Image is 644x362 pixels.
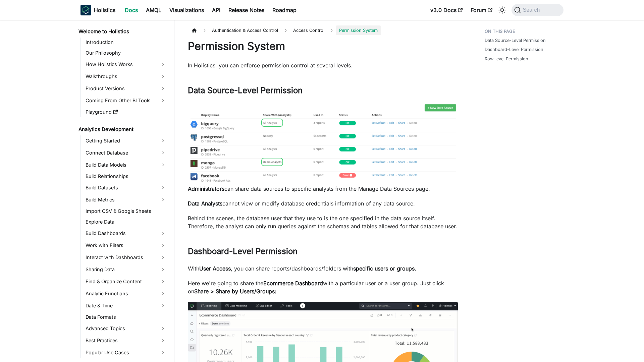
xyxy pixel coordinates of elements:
[188,199,458,207] p: cannot view or modify database credentials information of any data source.
[290,25,328,35] a: Access Control
[521,7,544,13] span: Search
[84,323,168,334] a: Advanced Topics
[84,194,168,205] a: Build Metrics
[188,214,458,230] p: Behind the scenes, the database user that they use to is the one specified in the data source its...
[188,25,458,35] nav: Breadcrumbs
[84,107,168,117] a: Playground
[84,182,168,193] a: Build Datasets
[208,5,224,15] a: API
[84,147,168,158] a: Connect Database
[497,5,507,15] button: Switch between dark and light mode (currently system mode)
[268,5,301,15] a: Roadmap
[84,276,168,287] a: Find & Organize Content
[76,125,168,134] a: Analytics Development
[84,83,168,94] a: Product Versions
[121,5,142,15] a: Docs
[165,5,208,15] a: Visualizations
[84,71,168,82] a: Walkthroughs
[84,252,168,263] a: Interact with Dashboards
[84,300,168,311] a: Date & Time
[84,48,168,58] a: Our Philosophy
[485,37,546,44] a: Data Source-Level Permission
[84,288,168,299] a: Analytic Functions
[80,5,91,15] img: Holistics
[84,335,168,346] a: Best Practices
[84,347,168,358] a: Popular Use Cases
[84,312,168,322] a: Data Formats
[84,172,168,181] a: Build Relationships
[209,25,281,35] span: Authentication & Access Control
[188,185,458,193] p: can share data sources to specific analysts from the Manage Data Sources page.
[142,5,165,15] a: AMQL
[336,25,381,35] span: Permission System
[84,95,168,106] a: Coming From Other BI Tools
[512,4,563,16] button: Search (Command+K)
[74,20,174,362] nav: Docs sidebar
[188,264,458,273] p: With , you can share reports/dashboards/folders with
[188,40,458,53] h1: Permission System
[84,206,168,216] a: Import CSV & Google Sheets
[84,135,168,146] a: Getting Started
[84,59,168,70] a: How Holistics Works
[426,5,467,15] a: v3.0 Docs
[84,264,168,275] a: Sharing Data
[467,5,496,15] a: Forum
[188,279,458,295] p: Here we're going to share the with a particular user or a user group. Just click on
[485,46,543,53] a: Dashboard-Level Permission
[80,5,115,15] a: HolisticsHolisticsHolistics
[76,27,168,36] a: Welcome to Holistics
[293,28,324,33] span: Access Control
[188,85,458,98] h2: Data Source-Level Permission
[188,61,458,69] p: In Holistics, you can enforce permission control at several levels.
[94,6,115,14] b: Holistics
[353,265,416,272] strong: specific users or groups.
[84,160,168,170] a: Build Data Models
[188,185,224,192] strong: Administrators
[263,280,323,287] strong: Ecommerce Dashboard
[188,200,222,207] strong: Data Analysts
[84,217,168,227] a: Explore Data
[188,246,458,259] h2: Dashboard-Level Permission
[194,288,276,295] strong: Share > Share by Users/Groups:
[188,25,201,35] a: Home page
[84,240,168,251] a: Work with Filters
[84,228,168,239] a: Build Dashboards
[84,38,168,47] a: Introduction
[485,56,528,62] a: Row-level Permission
[199,265,231,272] strong: User Access
[224,5,268,15] a: Release Notes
